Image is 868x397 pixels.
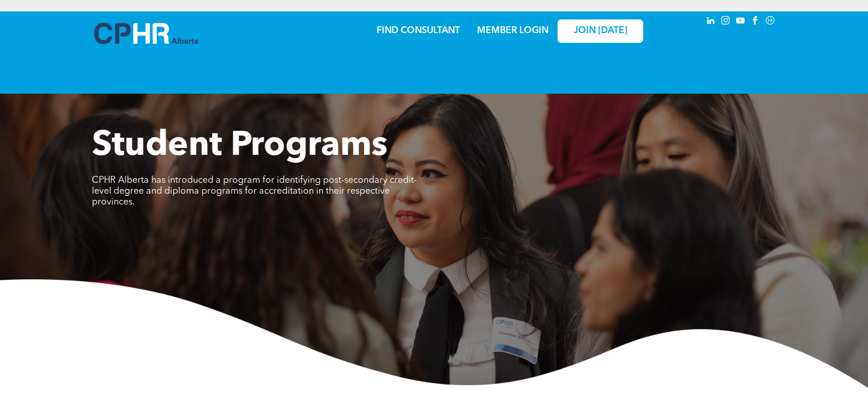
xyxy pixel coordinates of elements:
a: MEMBER LOGIN [477,26,548,35]
a: facebook [749,14,762,30]
span: JOIN [DATE] [574,26,627,37]
a: linkedin [705,14,717,30]
a: FIND CONSULTANT [377,26,460,35]
a: youtube [734,14,747,30]
a: Social network [764,14,777,30]
span: Student Programs [92,129,387,163]
img: A blue and white logo for cp alberta [94,23,198,44]
a: JOIN [DATE] [558,19,643,43]
a: instagram [720,14,732,30]
span: CPHR Alberta has introduced a program for identifying post-secondary credit-level degree and dipl... [92,176,417,207]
